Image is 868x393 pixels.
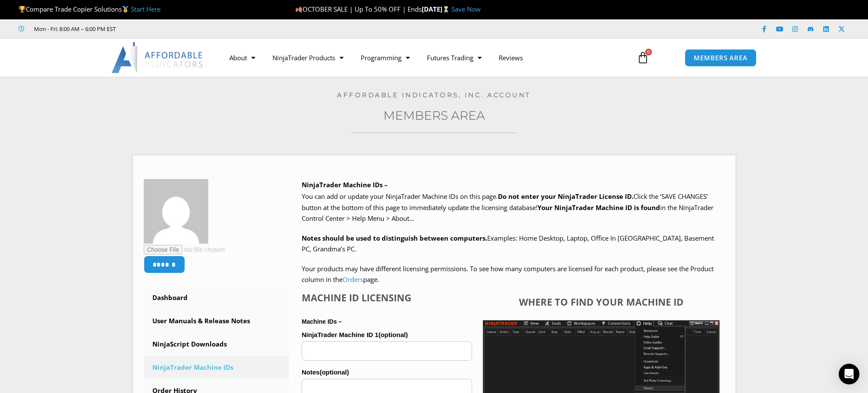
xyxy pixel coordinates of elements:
[302,318,342,325] strong: Machine IDs –
[144,310,289,332] a: User Manuals & Release Notes
[19,6,25,12] img: 🏆
[19,5,161,13] span: Compare Trade Copier Solutions
[302,234,714,254] span: Examples: Home Desktop, Laptop, Office In [GEOGRAPHIC_DATA], Basement PC, Grandma’s PC.
[451,5,481,13] a: Save Now
[418,48,490,68] a: Futures Trading
[128,25,257,33] iframe: Customer reviews powered by Trustpilot
[422,5,451,13] strong: [DATE]
[302,328,472,341] label: NinjaTrader Machine ID 1
[694,55,748,61] span: MEMBERS AREA
[296,6,302,12] img: 🍂
[383,108,485,123] a: Members Area
[483,296,720,307] h4: Where to find your Machine ID
[221,48,627,68] nav: Menu
[144,333,289,356] a: NinjaScript Downloads
[32,24,116,34] span: Mon - Fri: 8:00 AM – 6:00 PM EST
[302,292,472,303] h4: Machine ID Licensing
[144,179,208,244] img: 259faa896f56283253e06d9c1c21e6239721c50ea0b46396526d7e796509b010
[122,6,129,12] img: 🥇
[498,192,633,201] b: Do not enter your NinjaTrader License ID.
[221,48,264,68] a: About
[839,364,859,384] div: Open Intercom Messenger
[302,234,487,242] strong: Notes should be used to distinguish between computers.
[302,366,472,379] label: Notes
[624,45,662,70] a: 0
[352,48,418,68] a: Programming
[343,275,363,284] a: Orders
[645,49,652,56] span: 0
[320,368,349,376] span: (optional)
[378,331,408,338] span: (optional)
[144,356,289,379] a: NinjaTrader Machine IDs
[295,5,422,13] span: OCTOBER SALE | Up To 50% OFF | Ends
[537,203,660,212] strong: Your NinjaTrader Machine ID is found
[302,192,498,201] span: You can add or update your NinjaTrader Machine IDs on this page.
[264,48,352,68] a: NinjaTrader Products
[490,48,531,68] a: Reviews
[131,5,161,13] a: Start Here
[443,6,449,12] img: ⌛
[302,264,714,284] span: Your products may have different licensing permissions. To see how many computers are licensed fo...
[302,180,388,189] b: NinjaTrader Machine IDs –
[302,192,714,223] span: Click the ‘SAVE CHANGES’ button at the bottom of this page to immediately update the licensing da...
[337,91,531,99] a: Affordable Indicators, Inc. Account
[144,287,289,309] a: Dashboard
[111,42,204,73] img: LogoAI | Affordable Indicators – NinjaTrader
[685,49,757,67] a: MEMBERS AREA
